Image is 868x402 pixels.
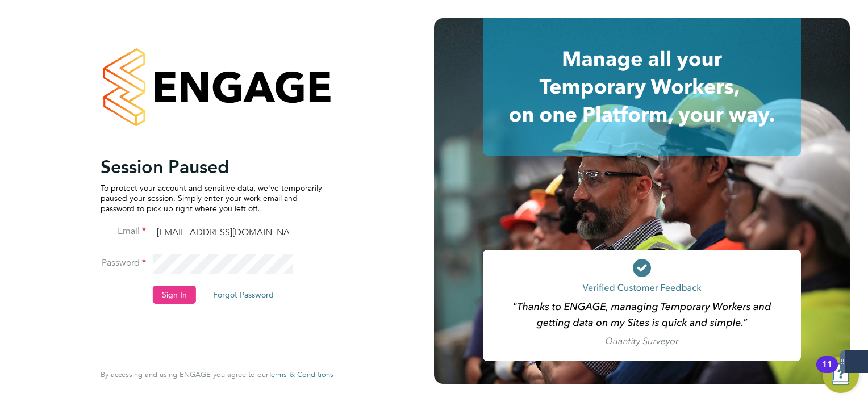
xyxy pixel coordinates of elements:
[268,370,333,379] span: Terms & Conditions
[822,365,832,379] div: 11
[101,257,146,269] label: Password
[101,183,322,214] p: To protect your account and sensitive data, we've temporarily paused your session. Simply enter y...
[101,225,146,237] label: Email
[153,223,293,243] input: Enter your work email...
[204,286,283,304] button: Forgot Password
[268,370,333,379] a: Terms & Conditions
[153,286,196,304] button: Sign In
[823,357,859,393] button: Open Resource Center, 11 new notifications
[101,370,333,379] span: By accessing and using ENGAGE you agree to our
[101,156,322,178] h2: Session Paused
